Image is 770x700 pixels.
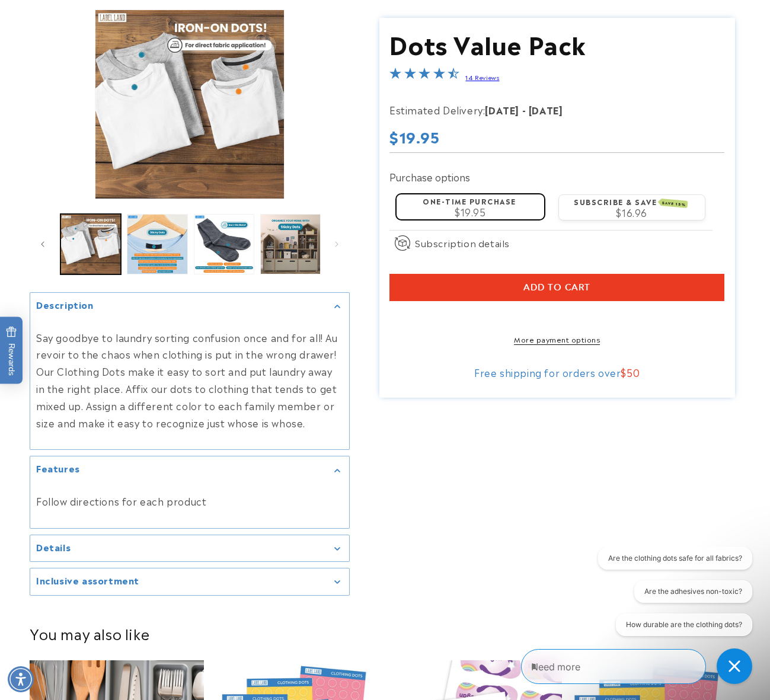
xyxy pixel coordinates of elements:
summary: Features [30,456,349,483]
label: Purchase options [389,170,470,184]
span: SAVE 15% [660,199,688,208]
button: Slide right [324,231,350,257]
h2: Details [36,541,71,553]
strong: [DATE] [529,103,563,117]
iframe: Gorgias Floating Chat [521,644,758,688]
h2: Features [36,462,80,474]
h2: You may also like [30,624,740,643]
button: Add to cart [389,274,724,301]
summary: Details [30,535,349,562]
span: $19.95 [455,204,486,219]
button: Load image 6 in gallery view [260,214,321,274]
strong: - [522,103,526,117]
span: Add to cart [523,282,590,293]
label: One-time purchase [423,196,516,206]
span: $ [621,365,627,379]
h2: Inclusive assortment [36,574,139,586]
span: $19.95 [389,126,440,147]
p: Estimated Delivery: [389,101,686,119]
summary: Description [30,293,349,319]
span: $16.96 [616,205,647,219]
label: Subscribe & save [574,196,688,207]
span: 4.4-star overall rating [389,69,459,84]
span: 50 [627,365,640,379]
strong: [DATE] [485,103,519,117]
div: Free shipping for orders over [389,366,724,378]
div: Accessibility Menu [8,666,34,692]
media-gallery: Gallery Viewer [30,9,350,596]
summary: Inclusive assortment [30,568,349,595]
h1: Dots Value Pack [389,28,724,59]
p: Say goodbye to laundry sorting confusion once and for all! Au revoir to the chaos when clothing i... [36,329,343,431]
h2: Description [36,299,94,311]
span: Rewards [6,326,17,375]
button: Load image 4 in gallery view [127,214,187,274]
p: Follow directions for each product [36,493,343,510]
button: Load image 5 in gallery view [194,214,254,274]
iframe: Sign Up via Text for Offers [9,605,150,641]
button: Slide left [30,231,56,257]
a: More payment options [389,334,724,344]
button: Load image 3 in gallery view [60,214,121,274]
a: 14 Reviews - open in a new tab [465,73,499,81]
span: Subscription details [415,236,510,250]
iframe: Gorgias live chat conversation starters [582,547,758,647]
